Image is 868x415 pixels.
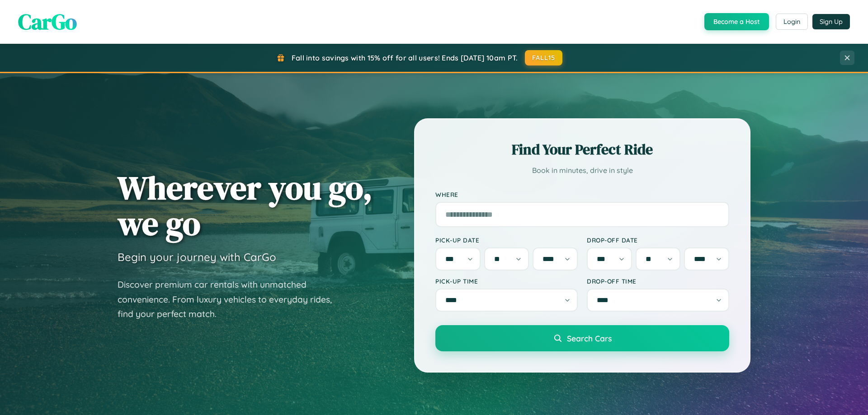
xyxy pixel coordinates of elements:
button: Search Cars [435,325,729,351]
span: Search Cars [567,333,612,343]
h3: Begin your journey with CarGo [118,250,276,264]
button: Sign Up [812,14,850,29]
p: Book in minutes, drive in style [435,164,729,177]
button: FALL15 [525,50,563,65]
span: CarGo [18,7,77,37]
span: Fall into savings with 15% off for all users! Ends [DATE] 10am PT. [292,53,518,62]
h1: Wherever you go, we go [118,170,373,241]
label: Drop-off Time [587,277,729,285]
label: Pick-up Date [435,236,578,244]
h2: Find Your Perfect Ride [435,140,729,159]
p: Discover premium car rentals with unmatched convenience. From luxury vehicles to everyday rides, ... [118,277,344,322]
label: Where [435,191,729,198]
button: Login [776,14,808,30]
label: Pick-up Time [435,277,578,285]
button: Become a Host [704,13,769,30]
label: Drop-off Date [587,236,729,244]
